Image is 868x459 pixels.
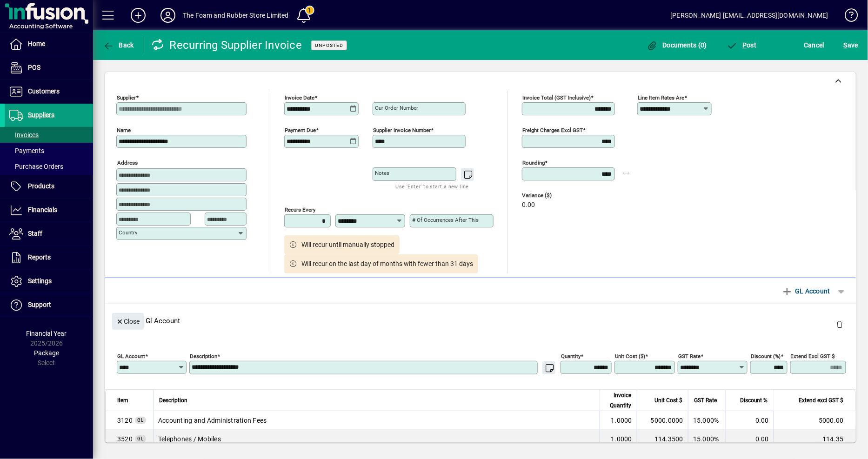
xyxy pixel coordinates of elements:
[781,284,830,299] span: GL Account
[724,37,759,53] button: Post
[285,127,316,133] mat-label: Payment due
[9,163,63,170] span: Purchase Orders
[688,411,725,430] td: 15.000%
[522,127,583,133] mat-label: Freight charges excl GST
[28,40,45,47] span: Home
[5,222,93,246] a: Staff
[105,304,856,338] div: Gl Account
[5,159,93,174] a: Purchase Orders
[28,206,57,213] span: Financials
[5,246,93,269] a: Reports
[117,94,136,101] mat-label: Supplier
[838,2,856,32] a: Knowledge Base
[5,270,93,293] a: Settings
[412,217,479,223] mat-label: # of occurrences after this
[137,436,144,441] span: GL
[5,33,93,56] a: Home
[561,353,581,359] mat-label: Quantity
[799,395,844,406] span: Extend excl GST $
[5,175,93,198] a: Products
[751,353,781,359] mat-label: Discount (%)
[522,94,591,101] mat-label: Invoice Total (GST inclusive)
[802,37,827,53] button: Cancel
[34,349,59,357] span: Package
[396,181,469,192] mat-hint: Use 'Enter' to start a new line
[844,38,858,53] span: ave
[28,230,42,237] span: Staff
[743,41,747,49] span: P
[153,430,600,448] td: Telephones / Mobiles
[137,418,144,423] span: GL
[103,41,134,49] span: Back
[829,313,851,335] button: Delete
[190,353,217,359] mat-label: Description
[777,283,835,299] button: GL Account
[638,94,684,101] mat-label: Line item rates are
[112,313,144,330] button: Close
[654,395,682,406] span: Unit Cost $
[694,395,717,406] span: GST Rate
[725,411,774,430] td: 0.00
[117,416,133,425] span: Accounting and Administration Fees
[28,277,52,285] span: Settings
[615,353,645,359] mat-label: Unit Cost ($)
[123,7,153,24] button: Add
[117,127,131,133] mat-label: Name
[637,411,688,430] td: 5000.0000
[678,353,701,359] mat-label: GST rate
[117,395,128,406] span: Item
[829,320,851,328] app-page-header-button: Delete
[725,430,774,448] td: 0.00
[5,199,93,222] a: Financials
[117,434,133,444] span: Telephones / Mobiles
[28,64,40,71] span: POS
[28,253,51,261] span: Reports
[522,160,545,166] mat-label: Rounding
[688,430,725,448] td: 15.000%
[159,395,187,406] span: Description
[93,37,144,53] app-page-header-button: Back
[375,105,418,111] mat-label: Our order number
[117,353,145,359] mat-label: GL Account
[727,41,757,49] span: ost
[110,317,146,325] app-page-header-button: Close
[28,87,60,95] span: Customers
[804,38,825,53] span: Cancel
[600,411,637,430] td: 1.0000
[153,411,600,430] td: Accounting and Administration Fees
[5,127,93,143] a: Invoices
[151,38,302,53] div: Recurring Supplier Invoice
[285,94,314,101] mat-label: Invoice date
[791,353,835,359] mat-label: Extend excl GST $
[844,41,848,49] span: S
[285,206,315,213] mat-label: Recurs every
[5,56,93,80] a: POS
[740,395,768,406] span: Discount %
[637,430,688,448] td: 114.3500
[27,330,67,337] span: Financial Year
[116,314,140,329] span: Close
[647,41,707,49] span: Documents (0)
[644,37,709,53] button: Documents (0)
[774,430,855,448] td: 114.35
[522,201,535,209] span: 0.00
[183,8,289,23] div: The Foam and Rubber Store Limited
[9,131,39,139] span: Invoices
[302,240,395,250] span: Will recur until manually stopped
[375,170,389,176] mat-label: Notes
[302,259,474,269] span: Will recur on the last day of months with fewer than 31 days
[5,143,93,159] a: Payments
[119,229,137,236] mat-label: Country
[373,127,431,133] mat-label: Supplier invoice number
[9,147,44,154] span: Payments
[606,390,631,411] span: Invoice Quantity
[28,182,54,190] span: Products
[100,37,136,53] button: Back
[28,111,54,119] span: Suppliers
[841,37,861,53] button: Save
[315,42,343,48] span: Unposted
[600,430,637,448] td: 1.0000
[522,193,578,199] span: Variance ($)
[5,80,93,103] a: Customers
[153,7,183,24] button: Profile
